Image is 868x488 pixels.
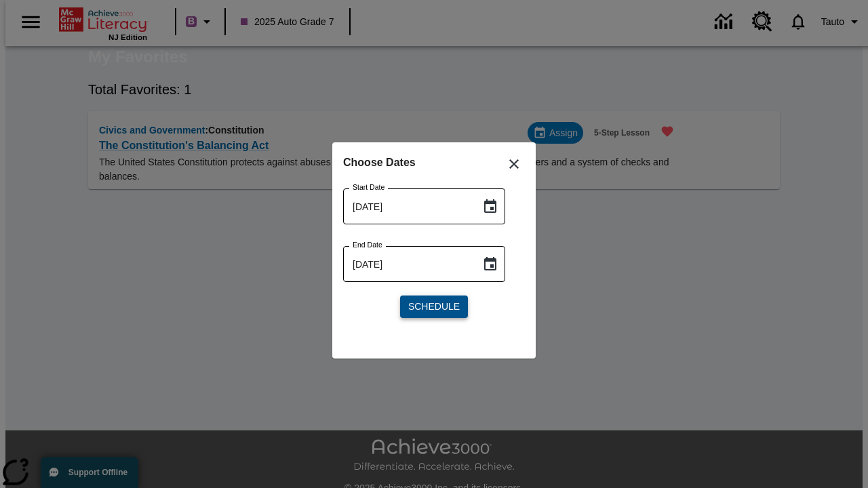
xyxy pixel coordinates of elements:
button: Choose date, selected date is Oct 15, 2025 [477,251,504,278]
button: Close [498,148,530,180]
h6: Choose Dates [343,153,525,172]
input: MMMM-DD-YYYY [343,246,471,282]
span: Schedule [408,300,460,314]
button: Schedule [400,296,468,318]
button: Choose date, selected date is Oct 15, 2025 [477,193,504,220]
label: End Date [353,240,382,250]
div: Choose date [343,153,525,329]
input: MMMM-DD-YYYY [343,188,471,224]
label: Start Date [353,182,384,192]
